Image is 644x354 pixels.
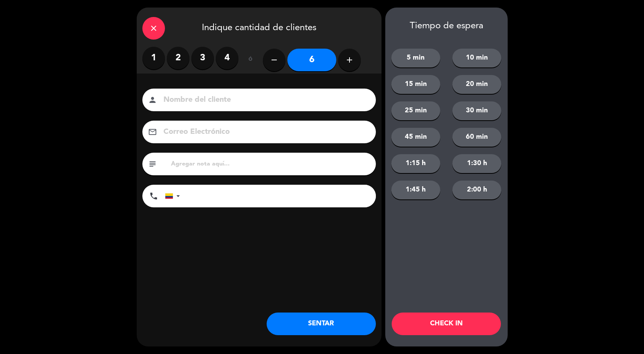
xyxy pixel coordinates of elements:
[452,181,501,199] button: 2:00 h
[142,47,165,69] label: 1
[267,313,376,335] button: SENTAR
[345,55,354,64] i: add
[149,24,158,33] i: close
[137,8,382,47] div: Indique cantidad de clientes
[452,128,501,147] button: 60 min
[238,47,263,73] div: ó
[270,55,279,64] i: remove
[391,49,440,67] button: 5 min
[452,75,501,94] button: 20 min
[391,128,440,147] button: 45 min
[163,126,366,139] input: Correo Electrónico
[452,154,501,173] button: 1:30 h
[338,49,361,71] button: add
[263,49,285,71] button: remove
[167,47,189,69] label: 2
[392,313,501,335] button: CHECK IN
[165,185,183,207] div: Colombia: +57
[385,21,508,32] div: Tiempo de espera
[163,93,366,107] input: Nombre del cliente
[452,49,501,67] button: 10 min
[391,154,440,173] button: 1:15 h
[452,101,501,120] button: 30 min
[148,127,157,136] i: email
[148,159,157,169] i: subject
[148,95,157,104] i: person
[391,181,440,199] button: 1:45 h
[170,159,370,169] input: Agregar nota aquí...
[149,192,158,201] i: phone
[391,75,440,94] button: 15 min
[391,101,440,120] button: 25 min
[216,47,238,69] label: 4
[191,47,214,69] label: 3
